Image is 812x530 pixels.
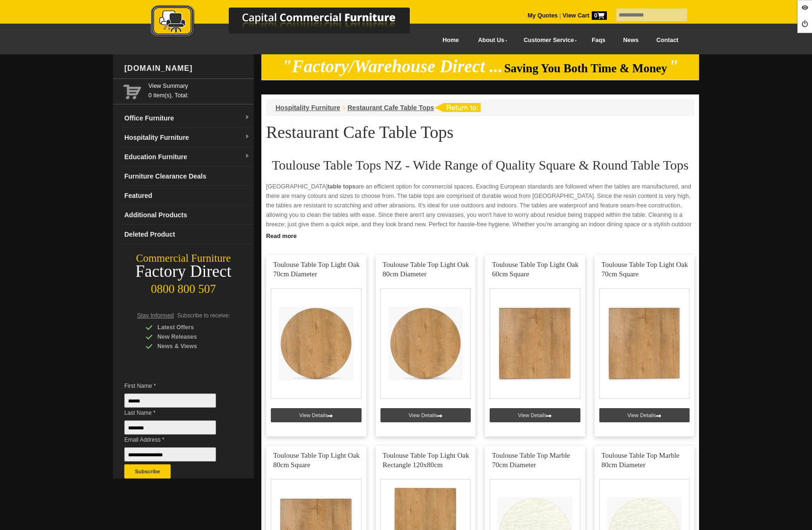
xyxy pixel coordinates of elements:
[328,183,355,190] strong: table tops
[124,408,230,418] span: Last Name *
[266,123,694,141] h1: Restaurant Cafe Table Tops
[244,154,250,159] img: dropdown
[648,30,687,51] a: Contact
[124,447,216,462] input: Email Address *
[244,134,250,140] img: dropdown
[261,229,699,241] a: Click to read more
[113,278,254,296] div: 0800 800 507
[124,420,216,435] input: Last Name *
[266,182,694,239] p: [GEOGRAPHIC_DATA] are an efficient option for commercial spaces. Exacting European standards are ...
[125,5,456,39] img: Capital Commercial Furniture Logo
[148,81,250,91] a: View Summary
[527,12,558,19] a: My Quotes
[113,252,254,265] div: Commercial Furniture
[562,12,607,19] strong: View Cart
[124,381,230,391] span: First Name *
[121,128,254,147] a: Hospitality Furnituredropdown
[146,342,235,351] div: News & Views
[148,81,250,99] span: 0 item(s), Total:
[124,464,171,479] button: Subscribe
[266,158,694,172] h2: Toulouse Table Tops NZ - Wide Range of Quality Square & Round Table Tops
[125,5,456,42] a: Capital Commercial Furniture Logo
[124,435,230,445] span: Email Address *
[177,312,230,319] span: Subscribe to receive:
[124,393,216,408] input: First Name *
[669,57,679,76] em: "
[137,312,174,319] span: Stay Informed
[121,54,254,83] div: [DOMAIN_NAME]
[146,332,235,342] div: New Releases
[614,30,648,51] a: News
[343,103,345,112] li: ›
[121,205,254,225] a: Additional Products
[282,57,503,76] em: "Factory/Warehouse Direct ...
[146,323,235,332] div: Latest Offers
[513,30,583,51] a: Customer Service
[121,225,254,244] a: Deleted Product
[592,11,607,20] span: 0
[347,104,434,111] a: Restaurant Cafe Table Tops
[121,109,254,128] a: Office Furnituredropdown
[121,186,254,205] a: Featured
[583,30,614,51] a: Faqs
[276,104,340,111] a: Hospitality Furniture
[504,62,667,75] span: Saving You Both Time & Money
[434,103,481,112] img: return to
[121,167,254,186] a: Furniture Clearance Deals
[468,30,513,51] a: About Us
[113,265,254,278] div: Factory Direct
[121,147,254,167] a: Education Furnituredropdown
[561,12,607,19] a: View Cart0
[244,115,250,120] img: dropdown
